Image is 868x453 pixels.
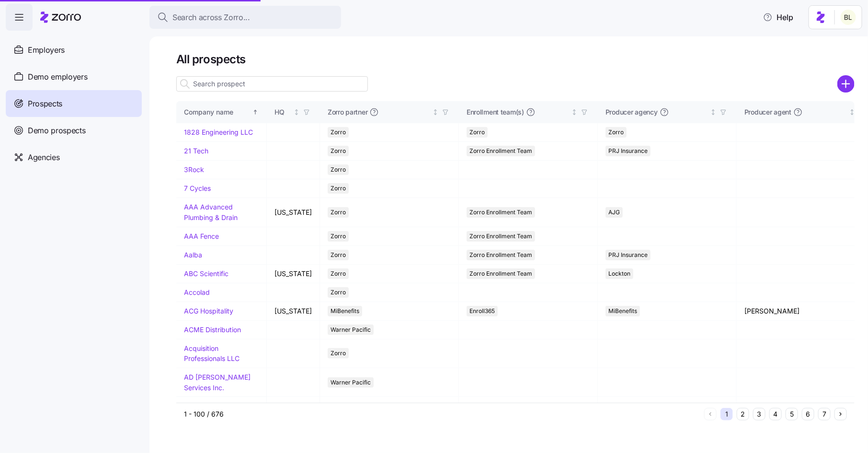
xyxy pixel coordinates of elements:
th: Producer agencyNot sorted [598,101,737,123]
a: AAA Fence [184,232,219,240]
td: [US_STATE] [267,198,320,227]
div: Company name [184,107,251,117]
a: ACME Distribution [184,325,241,334]
button: 4 [769,408,782,420]
span: Zorro [331,146,346,156]
span: Zorro Enrollment Team [469,268,532,279]
span: Producer agency [605,107,658,117]
td: [US_STATE] [267,265,320,283]
span: Zorro [331,183,346,194]
a: Employers [6,36,142,63]
a: ABC Scientific [184,269,228,278]
span: Warner Pacific [331,377,371,388]
span: Zorro [331,348,346,359]
span: Zorro [608,127,624,138]
span: Demo employers [28,71,88,83]
span: MiBenefits [608,306,637,316]
span: Agencies [28,151,59,163]
a: 7 Cycles [184,184,211,192]
span: Zorro Enrollment Team [469,231,532,242]
a: AAA Advanced Plumbing & Drain [184,203,238,221]
div: Sorted ascending [252,109,259,116]
span: Zorro [331,250,346,260]
input: Search prospect [176,76,368,92]
th: Company nameSorted ascending [176,101,267,123]
span: Employers [28,44,65,56]
span: AJG [608,207,620,218]
div: HQ [274,107,291,117]
span: Zorro [469,127,485,138]
img: 2fabda6663eee7a9d0b710c60bc473af [841,10,856,25]
span: Zorro Enrollment Team [469,207,532,218]
a: Prospects [6,90,142,117]
button: 2 [737,408,749,420]
button: 7 [818,408,831,420]
a: Accolad [184,288,210,296]
a: Demo employers [6,63,142,90]
a: 1828 Engineering LLC [184,128,253,136]
span: Warner Pacific [331,325,371,335]
span: Enrollment team(s) [467,107,524,117]
button: 1 [720,408,733,420]
a: Acquisition Professionals LLC [184,344,240,363]
span: Demo prospects [28,125,86,137]
div: Not sorted [293,109,300,116]
span: Zorro [331,268,346,279]
span: Zorro [331,231,346,242]
span: Enroll365 [469,306,495,316]
button: Next page [834,408,847,420]
div: 1 - 100 / 676 [184,409,700,419]
button: 5 [786,408,798,420]
div: Not sorted [710,109,717,116]
td: [US_STATE] [267,302,320,321]
a: Advanced Wireless Communications [184,402,245,420]
span: Zorro [331,207,346,218]
th: Zorro partnerNot sorted [320,101,459,123]
span: Zorro [331,164,346,175]
div: Not sorted [571,109,578,116]
span: Zorro [331,287,346,298]
span: Producer agent [744,107,791,117]
span: Lockton [608,268,630,279]
div: Not sorted [849,109,856,116]
span: Zorro Enrollment Team [469,250,532,260]
h1: All prospects [176,52,855,67]
svg: add icon [837,75,855,93]
button: Previous page [704,408,717,420]
span: Zorro [331,127,346,138]
a: ACG Hospitality [184,307,233,315]
a: Demo prospects [6,117,142,144]
a: Agencies [6,144,142,171]
span: Zorro partner [328,107,367,117]
div: Not sorted [432,109,439,116]
button: 3 [753,408,765,420]
a: AD [PERSON_NAME] Services Inc. [184,373,251,392]
span: Search across Zorro... [172,12,250,23]
span: Prospects [28,98,62,110]
a: 21 Tech [184,147,208,155]
th: Enrollment team(s)Not sorted [459,101,598,123]
button: 6 [802,408,814,420]
button: Help [755,8,801,27]
a: 3Rock [184,165,204,174]
th: HQNot sorted [267,101,320,123]
span: Zorro Enrollment Team [469,146,532,156]
button: Search across Zorro... [149,6,341,29]
span: Help [763,12,793,23]
span: PRJ Insurance [608,146,648,156]
span: MiBenefits [331,306,359,316]
a: Aalba [184,251,202,259]
span: PRJ Insurance [608,250,648,260]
